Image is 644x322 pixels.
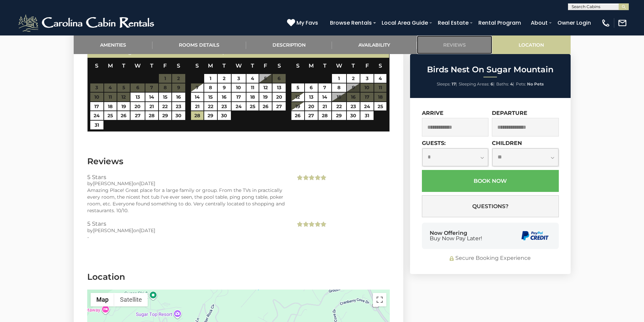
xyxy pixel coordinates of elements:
[95,63,98,69] span: Sunday
[496,80,514,89] li: |
[259,93,272,101] a: 19
[218,83,231,92] a: 9
[152,35,246,54] a: Rooms Details
[272,102,286,111] a: 27
[379,63,382,69] span: Saturday
[90,121,103,129] a: 31
[496,81,509,86] span: Baths:
[93,180,133,187] span: [PERSON_NAME]
[437,80,457,89] li: |
[117,102,130,111] a: 19
[272,83,286,92] a: 13
[417,35,493,54] a: Reviews
[291,83,304,92] a: 5
[318,83,331,92] a: 7
[122,63,125,69] span: Tuesday
[90,102,103,111] a: 17
[259,83,272,92] a: 12
[434,17,472,29] a: Real Estate
[327,17,375,29] a: Browse Rentals
[232,74,246,83] a: 3
[305,102,318,111] a: 20
[430,230,482,241] div: Now Offering
[159,111,171,120] a: 29
[87,227,286,234] div: by on
[191,93,204,101] a: 14
[216,49,247,55] span: September
[232,93,246,101] a: 17
[374,74,386,83] a: 4
[163,63,167,69] span: Friday
[347,74,360,83] a: 2
[130,93,145,101] a: 13
[135,63,141,69] span: Wednesday
[347,102,360,111] a: 23
[422,195,559,217] button: Questions?
[527,17,551,29] a: About
[74,35,153,54] a: Amenities
[422,170,559,192] button: Book Now
[527,81,544,86] strong: No Pets
[236,63,242,69] span: Wednesday
[305,111,318,120] a: 27
[93,227,133,233] span: [PERSON_NAME]
[374,102,386,111] a: 25
[90,111,103,120] a: 24
[287,19,320,27] a: My Favs
[87,271,390,283] h3: Location
[108,63,113,69] span: Monday
[104,111,117,120] a: 25
[360,111,374,120] a: 31
[248,49,261,55] span: 2025
[195,63,199,69] span: Sunday
[204,83,217,92] a: 8
[318,102,331,111] a: 21
[204,111,217,120] a: 29
[87,155,390,167] h3: Reviews
[159,93,171,101] a: 15
[191,111,204,120] a: 28
[87,180,286,187] div: by on
[554,17,594,29] a: Owner Login
[139,180,155,187] span: [DATE]
[139,227,155,233] span: [DATE]
[510,81,513,86] strong: 4
[291,102,304,111] a: 19
[296,63,300,69] span: Sunday
[318,111,331,120] a: 28
[332,83,346,92] a: 8
[204,93,217,101] a: 15
[222,63,226,69] span: Tuesday
[17,13,157,33] img: White-1-2.png
[291,111,304,120] a: 26
[117,111,130,120] a: 26
[475,17,524,29] a: Rental Program
[492,140,522,146] label: Children
[246,35,332,54] a: Description
[130,102,145,111] a: 20
[492,35,571,54] a: Location
[87,174,286,180] h3: 5 Stars
[332,111,346,120] a: 29
[264,63,267,69] span: Friday
[191,83,204,92] a: 7
[278,63,281,69] span: Saturday
[204,74,217,83] a: 1
[459,81,490,86] span: Sleeping Areas:
[232,102,246,111] a: 24
[318,93,331,101] a: 14
[618,18,627,28] img: mail-regular-white.png
[177,63,180,69] span: Saturday
[218,93,231,101] a: 16
[246,74,259,83] a: 4
[272,93,286,101] a: 20
[104,102,117,111] a: 18
[332,102,346,111] a: 22
[305,93,318,101] a: 13
[352,63,355,69] span: Thursday
[150,63,153,69] span: Thursday
[145,111,158,120] a: 28
[344,49,357,55] span: 2025
[332,74,346,83] a: 1
[305,83,318,92] a: 6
